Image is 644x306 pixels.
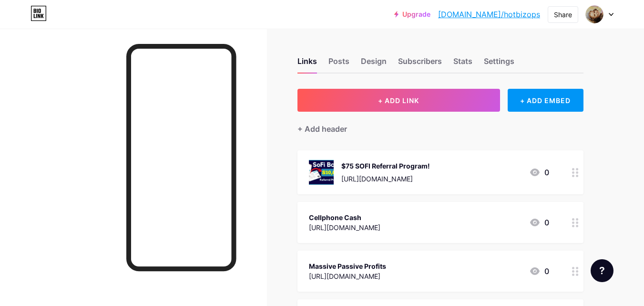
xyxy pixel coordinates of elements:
div: $75 SOFI Referral Program! [341,161,430,171]
div: + Add header [297,123,347,135]
div: [URL][DOMAIN_NAME] [309,222,380,232]
div: Cellphone Cash [309,212,380,222]
div: Links [297,55,317,73]
span: + ADD LINK [378,96,419,105]
div: 0 [529,217,549,228]
div: 0 [529,265,549,277]
div: Settings [484,55,514,73]
div: + ADD EMBED [508,89,583,112]
img: hotbizops [585,5,603,23]
div: Subscribers [398,55,442,73]
a: [DOMAIN_NAME]/hotbizops [438,9,540,20]
div: Design [361,55,387,73]
div: Massive Passive Profits [309,261,386,271]
img: $75 SOFI Referral Program! [309,160,334,185]
div: Posts [328,55,349,73]
div: 0 [529,167,549,178]
div: Share [554,10,572,20]
a: Upgrade [394,11,430,18]
button: + ADD LINK [297,89,500,112]
div: [URL][DOMAIN_NAME] [309,271,386,281]
div: [URL][DOMAIN_NAME] [341,174,430,184]
div: Stats [453,55,472,73]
